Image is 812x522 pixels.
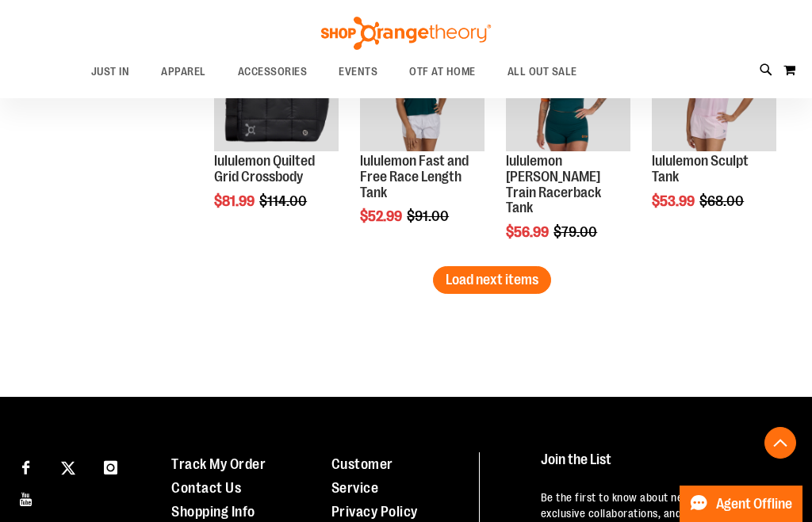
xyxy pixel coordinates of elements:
[446,272,538,288] span: Load next items
[409,54,476,90] span: OTF AT HOME
[716,497,792,512] span: Agent Offline
[644,19,784,249] div: product
[407,208,451,224] span: $91.00
[506,153,601,215] a: lululemon [PERSON_NAME] Train Racerback Tank
[699,193,746,209] span: $68.00
[506,224,551,240] span: $56.99
[498,19,638,280] div: product
[214,193,257,209] span: $81.99
[331,456,393,496] a: Customer Service
[680,486,802,522] button: Agent Offline
[541,452,787,482] h4: Join the List
[61,461,75,475] img: Twitter
[764,427,796,459] button: Back To Top
[352,19,492,265] div: product
[360,153,469,200] a: lululemon Fast and Free Race Length Tank
[206,19,347,249] div: product
[652,153,749,185] a: lululemon Sculpt Tank
[171,456,266,472] a: Track My Order
[91,54,130,90] span: JUST IN
[55,452,82,480] a: Visit our X page
[12,484,40,512] a: Visit our Youtube page
[319,17,493,50] img: Shop Orangetheory
[652,193,697,209] span: $53.99
[171,504,255,520] a: Shopping Info
[541,490,787,521] p: Be the first to know about new product drops, exclusive collaborations, and shopping events!
[553,224,599,240] span: $79.00
[259,193,309,209] span: $114.00
[97,452,124,480] a: Visit our Instagram page
[171,480,241,496] a: Contact Us
[433,266,551,294] button: Load next items
[214,153,315,185] a: lululemon Quilted Grid Crossbody
[331,504,418,520] a: Privacy Policy
[339,54,377,90] span: EVENTS
[12,452,40,480] a: Visit our Facebook page
[238,54,308,90] span: ACCESSORIES
[161,54,206,90] span: APPAREL
[360,208,404,224] span: $52.99
[507,54,577,90] span: ALL OUT SALE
